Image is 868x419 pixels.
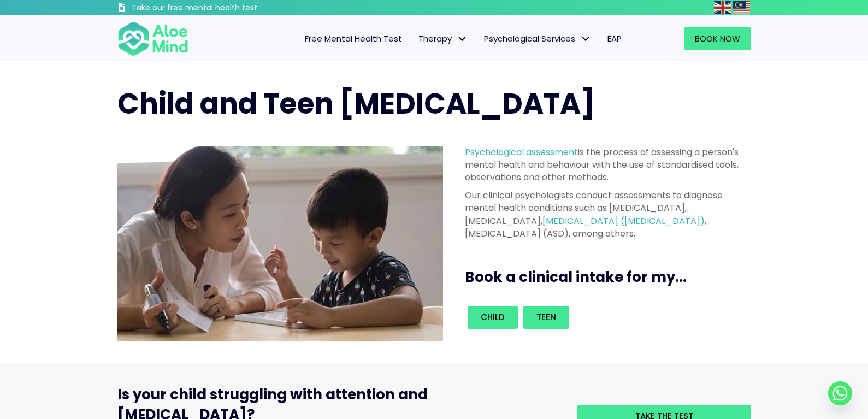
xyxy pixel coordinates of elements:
[684,27,751,50] a: Book Now
[410,27,476,50] a: TherapyTherapy: submenu
[468,306,518,329] a: Child
[203,27,630,50] nav: Menu
[695,33,740,44] span: Book Now
[465,189,745,240] p: Our clinical psychologists conduct assessments to diagnose mental health conditions such as [MEDI...
[132,3,316,14] h3: Take our free mental health test
[607,33,622,44] span: EAP
[117,84,595,123] span: Child and Teen [MEDICAL_DATA]
[714,1,731,14] img: en
[481,311,505,323] span: Child
[117,21,188,57] img: Aloe mind Logo
[465,267,755,287] h3: Book a clinical intake for my...
[454,31,470,47] span: Therapy: submenu
[305,33,402,44] span: Free Mental Health Test
[484,33,591,44] span: Psychological Services
[523,306,569,329] a: Teen
[536,311,556,323] span: Teen
[828,381,852,405] a: Whatsapp
[465,303,745,332] div: Book an intake for my...
[117,3,316,15] a: Take our free mental health test
[476,27,599,50] a: Psychological ServicesPsychological Services: submenu
[733,1,751,14] a: Malay
[465,146,578,158] a: Psychological assessment
[418,33,468,44] span: Therapy
[714,1,733,14] a: English
[297,27,410,50] a: Free Mental Health Test
[599,27,630,50] a: EAP
[733,1,750,14] img: ms
[578,31,594,47] span: Psychological Services: submenu
[117,146,443,341] img: child assessment
[542,215,705,227] a: [MEDICAL_DATA] ([MEDICAL_DATA])
[465,146,745,184] p: is the process of assessing a person's mental health and behaviour with the use of standardised t...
